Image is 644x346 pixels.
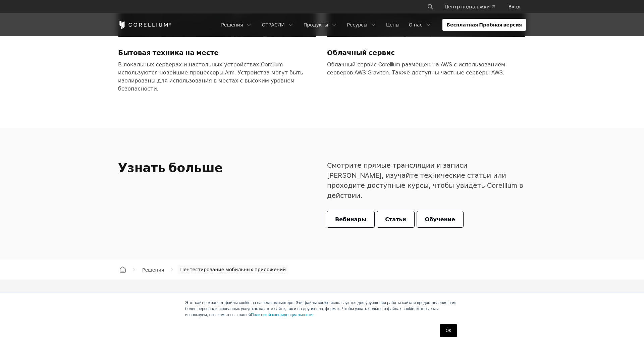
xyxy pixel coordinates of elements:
[117,265,129,274] a: Дом Кореллиума
[335,215,366,223] span: Вебинары
[217,19,526,31] div: Навигационное меню
[217,19,256,31] a: Решения
[300,19,342,31] a: Продукты
[118,21,171,29] a: Дом Кореллиума
[343,19,381,31] a: Ресурсы
[327,48,525,58] h2: Облачный сервис
[118,160,290,175] h3: Узнать больше
[405,19,436,31] a: О нас
[140,266,167,274] span: Решения
[424,1,436,13] button: Поиск
[377,211,414,227] a: Статьи
[425,215,455,223] span: Обучение
[439,1,500,13] a: Центр поддержки
[417,211,463,227] a: Обучение
[419,1,526,13] div: Навигационное меню
[177,265,288,274] span: Пентестирование мобильных приложений
[327,211,374,227] a: Вебинары
[327,161,523,199] span: Смотрите прямые трансляции и записи [PERSON_NAME], изучайте технические статьи или проходите дост...
[118,48,316,58] h2: Бытовая техника на месте
[258,19,298,31] a: ОТРАСЛИ
[440,324,457,337] a: ОК
[327,60,525,76] p: Облачный сервис Corellium размещен на AWS с использованием серверов AWS Graviton. Также доступны ...
[185,300,459,318] p: Этот сайт сохраняет файлы cookie на вашем компьютере. Эти файлы cookie используются для улучшения...
[251,312,314,317] a: Политикой конфиденциальности.
[442,19,526,31] a: Бесплатная Пробная версия
[118,60,316,93] p: В локальных серверах и настольных устройствах Corellium используются новейшие процессоры Arm. Уст...
[382,19,404,31] a: Цены
[503,1,526,13] a: Вход
[385,215,406,223] span: Статьи
[140,266,167,273] div: Решения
